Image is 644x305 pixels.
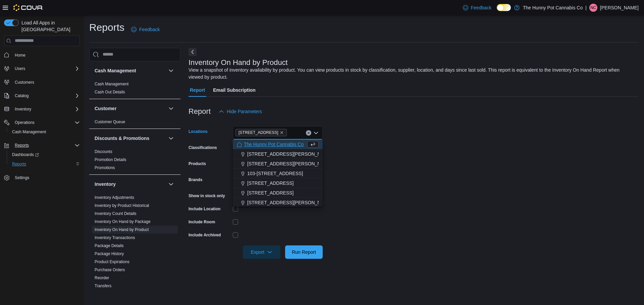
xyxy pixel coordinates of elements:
[167,67,175,75] button: Cash Management
[235,129,287,136] span: 5754 Hazeldean Rd
[12,78,80,86] span: Customers
[9,160,80,168] span: Reports
[247,245,276,259] span: Export
[189,107,211,116] h3: Report
[12,51,80,59] span: Home
[95,219,151,224] span: Inventory On Hand by Package
[95,195,134,200] a: Inventory Adjustments
[189,177,202,182] label: Brands
[95,105,116,112] h3: Customer
[95,211,137,216] span: Inventory Count Details
[7,127,83,137] button: Cash Management
[15,175,29,180] span: Settings
[244,141,304,148] span: The Hunny Pot Cannabis Co
[95,251,124,256] span: Package History
[9,128,80,136] span: Cash Management
[189,161,206,166] label: Products
[15,93,29,98] span: Catalog
[95,119,125,125] span: Customer Queue
[292,249,316,255] span: Run Report
[12,129,46,135] span: Cash Management
[89,21,124,34] h1: Reports
[95,149,112,154] a: Discounts
[306,130,311,136] button: Clear input
[95,227,149,232] span: Inventory On Hand by Product
[1,173,83,182] button: Settings
[227,108,262,115] span: Hide Parameters
[15,53,25,58] span: Home
[95,203,149,208] span: Inventory by Product Historical
[95,283,111,289] span: Transfers
[95,243,124,248] a: Package Details
[12,92,80,100] span: Catalog
[95,135,166,142] button: Discounts & Promotions
[600,4,639,12] p: [PERSON_NAME]
[247,189,293,196] span: [STREET_ADDRESS]
[189,193,225,199] label: Show in stock only
[15,106,31,112] span: Inventory
[497,4,511,11] input: Dark Mode
[189,67,635,81] div: View a snapshot of inventory availability by product. You can view products in stock by classific...
[95,67,166,74] button: Cash Management
[12,105,34,113] button: Inventory
[213,83,256,97] span: Email Subscription
[167,180,175,188] button: Inventory
[95,181,116,187] h3: Inventory
[13,4,43,11] img: Cova
[12,65,80,73] span: Users
[4,48,80,200] nav: Complex example
[95,259,129,264] a: Product Expirations
[1,118,83,127] button: Operations
[128,23,162,36] a: Feedback
[285,245,323,259] button: Run Report
[12,161,26,167] span: Reports
[9,128,49,136] a: Cash Management
[95,243,124,248] span: Package Details
[167,134,175,142] button: Discounts & Promotions
[247,180,293,186] span: [STREET_ADDRESS]
[95,149,112,154] span: Discounts
[12,92,31,100] button: Catalog
[95,227,149,232] a: Inventory On Hand by Product
[95,81,128,87] span: Cash Management
[95,135,149,142] h3: Discounts & Promotions
[95,235,135,240] a: Inventory Transactions
[95,67,136,74] h3: Cash Management
[95,211,137,216] a: Inventory Count Details
[7,150,83,159] a: Dashboards
[89,80,180,99] div: Cash Management
[95,165,115,170] span: Promotions
[189,48,197,56] button: Next
[12,141,32,149] button: Reports
[189,232,221,238] label: Include Archived
[189,219,215,225] label: Include Room
[460,1,494,14] a: Feedback
[233,140,323,149] button: The Hunny Pot Cannabis Co
[590,4,596,12] span: NC
[523,4,583,12] p: The Hunny Pot Cannabis Co
[95,203,149,208] a: Inventory by Product Historical
[12,173,80,182] span: Settings
[19,19,80,33] span: Load All Apps in [GEOGRAPHIC_DATA]
[95,90,125,94] a: Cash Out Details
[12,51,28,59] a: Home
[95,195,134,200] span: Inventory Adjustments
[9,160,29,168] a: Reports
[95,267,125,273] span: Purchase Orders
[238,129,278,136] span: [STREET_ADDRESS]
[280,131,284,135] button: Remove 5754 Hazeldean Rd from selection in this group
[95,82,128,86] a: Cash Management
[233,188,323,198] button: [STREET_ADDRESS]
[12,152,39,157] span: Dashboards
[167,104,175,112] button: Customer
[471,4,491,11] span: Feedback
[95,276,109,280] a: Reorder
[12,119,37,127] button: Operations
[89,194,180,293] div: Inventory
[95,165,115,170] a: Promotions
[95,181,166,187] button: Inventory
[1,77,83,87] button: Customers
[189,59,288,67] h3: Inventory On Hand by Product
